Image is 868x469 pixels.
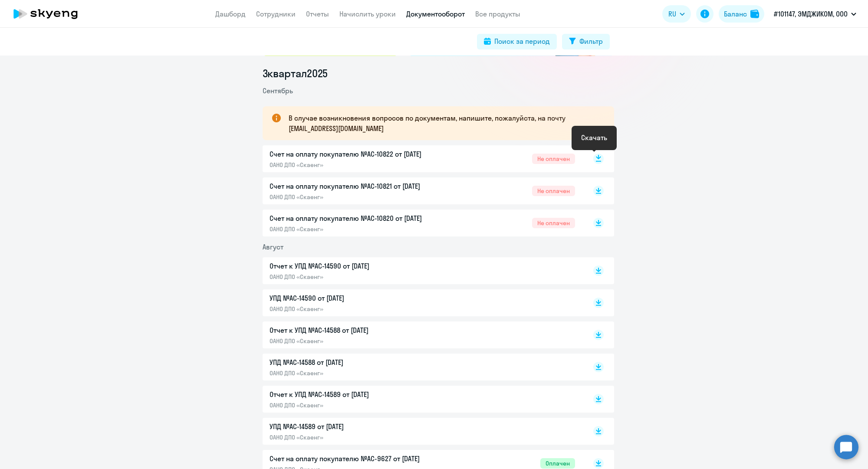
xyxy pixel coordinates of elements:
button: Поиск за период [477,34,557,49]
div: Баланс [724,9,747,19]
span: Не оплачен [532,186,575,196]
a: Отчеты [306,10,329,18]
a: Сотрудники [256,10,296,18]
span: Не оплачен [532,154,575,164]
p: ОАНО ДПО «Скаенг» [270,273,452,281]
a: Отчет к УПД №AC-14588 от [DATE]ОАНО ДПО «Скаенг» [270,325,575,345]
p: УПД №AC-14590 от [DATE] [270,293,452,303]
button: #101147, ЭМДЖИКОМ, ООО [769,3,861,24]
img: balance [750,10,759,18]
span: Август [263,243,283,251]
button: RU [662,5,691,23]
li: 3 квартал 2025 [263,66,614,80]
span: Не оплачен [532,218,575,228]
p: Отчет к УПД №AC-14590 от [DATE] [270,261,452,271]
div: Поиск за период [494,36,550,46]
p: #101147, ЭМДЖИКОМ, ООО [774,9,848,19]
p: УПД №AC-14589 от [DATE] [270,421,452,432]
a: Отчет к УПД №AC-14589 от [DATE]ОАНО ДПО «Скаенг» [270,389,575,409]
span: Сентябрь [263,86,293,95]
p: В случае возникновения вопросов по документам, напишите, пожалуйста, на почту [EMAIL_ADDRESS][DOM... [289,113,598,134]
a: Счет на оплату покупателю №AC-10821 от [DATE]ОАНО ДПО «Скаенг»Не оплачен [270,181,575,201]
p: Отчет к УПД №AC-14589 от [DATE] [270,389,452,400]
p: Счет на оплату покупателю №AC-10821 от [DATE] [270,181,452,191]
a: Счет на оплату покупателю №AC-10822 от [DATE]ОАНО ДПО «Скаенг»Не оплачен [270,149,575,169]
a: Отчет к УПД №AC-14590 от [DATE]ОАНО ДПО «Скаенг» [270,261,575,281]
a: Начислить уроки [339,10,396,18]
p: Счет на оплату покупателю №AC-10820 от [DATE] [270,213,452,223]
p: УПД №AC-14588 от [DATE] [270,357,452,367]
p: ОАНО ДПО «Скаенг» [270,433,452,441]
p: ОАНО ДПО «Скаенг» [270,337,452,345]
a: УПД №AC-14588 от [DATE]ОАНО ДПО «Скаенг» [270,357,575,377]
a: Счет на оплату покупателю №AC-10820 от [DATE]ОАНО ДПО «Скаенг»Не оплачен [270,213,575,233]
p: ОАНО ДПО «Скаенг» [270,225,452,233]
div: Фильтр [579,36,603,46]
div: Скачать [581,132,607,143]
span: Оплачен [540,458,575,469]
a: УПД №AC-14589 от [DATE]ОАНО ДПО «Скаенг» [270,421,575,441]
p: ОАНО ДПО «Скаенг» [270,401,452,409]
button: Фильтр [562,34,610,49]
button: Балансbalance [719,5,764,23]
span: RU [668,9,676,19]
p: Счет на оплату покупателю №AC-10822 от [DATE] [270,149,452,159]
a: УПД №AC-14590 от [DATE]ОАНО ДПО «Скаенг» [270,293,575,313]
a: Документооборот [406,10,465,18]
p: Отчет к УПД №AC-14588 от [DATE] [270,325,452,335]
p: ОАНО ДПО «Скаенг» [270,305,452,313]
a: Все продукты [475,10,520,18]
a: Дашборд [215,10,246,18]
p: ОАНО ДПО «Скаенг» [270,369,452,377]
p: ОАНО ДПО «Скаенг» [270,161,452,169]
p: Счет на оплату покупателю №AC-9627 от [DATE] [270,453,452,464]
p: ОАНО ДПО «Скаенг» [270,193,452,201]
